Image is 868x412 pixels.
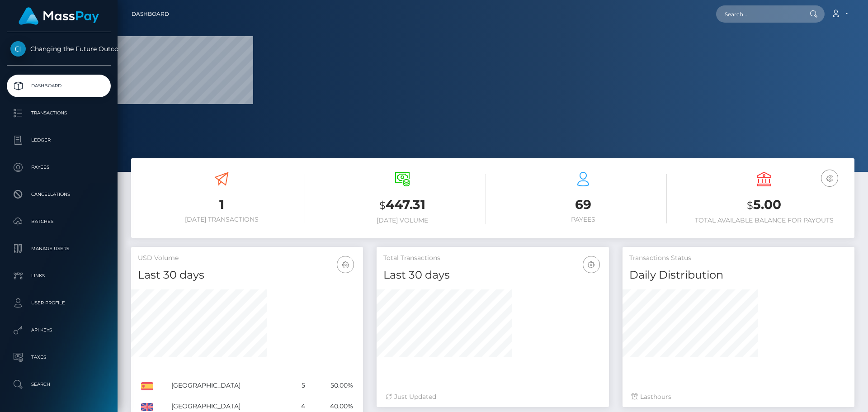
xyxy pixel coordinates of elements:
p: Cancellations [10,188,107,201]
h3: 447.31 [319,196,486,214]
input: Search... [716,5,801,23]
p: Ledger [10,133,107,147]
h3: 69 [500,196,667,213]
div: Just Updated [386,392,599,402]
p: API Keys [10,323,107,337]
p: Dashboard [10,79,107,93]
a: Taxes [7,346,111,369]
p: Manage Users [10,242,107,256]
h4: Daily Distribution [629,267,848,283]
p: Taxes [10,350,107,364]
a: Dashboard [132,5,169,24]
p: Payees [10,161,107,174]
a: Dashboard [7,75,111,97]
a: Transactions [7,102,111,124]
td: 5 [292,375,309,396]
h4: Last 30 days [138,267,356,283]
h5: Transactions Status [629,254,848,263]
p: User Profile [10,296,107,310]
a: API Keys [7,319,111,341]
h4: Last 30 days [383,267,602,283]
h3: 5.00 [680,196,848,214]
p: Transactions [10,106,107,120]
h6: [DATE] Volume [319,217,486,224]
a: Payees [7,156,111,179]
td: 50.00% [308,375,356,396]
a: User Profile [7,292,111,314]
small: $ [747,199,753,212]
a: Links [7,265,111,287]
a: Manage Users [7,237,111,260]
p: Batches [10,215,107,228]
td: [GEOGRAPHIC_DATA] [168,375,292,396]
p: Links [10,269,107,283]
h6: Payees [500,216,667,223]
img: Changing the Future Outcome Inc [10,41,26,57]
a: Batches [7,210,111,233]
div: Last hours [632,392,845,402]
a: Cancellations [7,183,111,206]
img: MassPay Logo [19,7,99,25]
h6: Total Available Balance for Payouts [680,217,848,224]
img: ES.png [141,382,153,390]
a: Search [7,373,111,396]
h3: 1 [138,196,305,213]
h6: [DATE] Transactions [138,216,305,223]
small: $ [379,199,386,212]
img: GB.png [141,403,153,411]
a: Ledger [7,129,111,152]
p: Search [10,378,107,391]
span: Changing the Future Outcome Inc [7,45,111,53]
h5: Total Transactions [383,254,602,263]
h5: USD Volume [138,254,356,263]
